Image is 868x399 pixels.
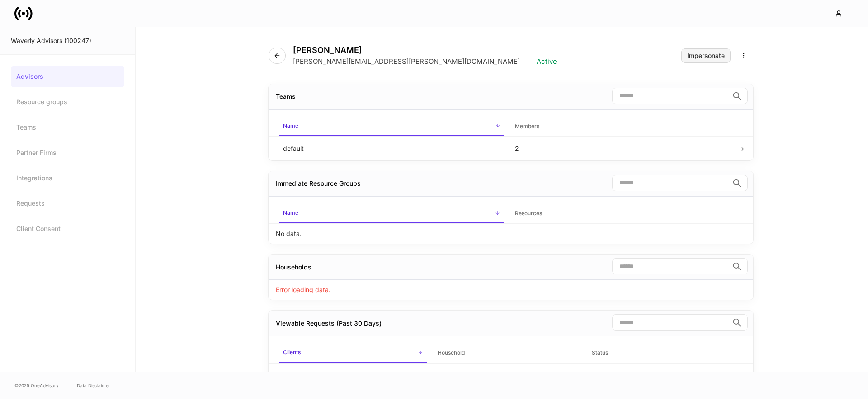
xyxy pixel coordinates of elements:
td: [PERSON_NAME], [PERSON_NAME] [276,363,430,387]
div: Impersonate [687,53,725,59]
td: 2 [508,136,740,160]
p: Error loading data. [276,285,330,294]
h6: Name [283,208,298,217]
td: completed [585,363,739,387]
p: Active [537,57,557,66]
h6: Status [592,348,608,357]
a: Teams [11,116,124,138]
a: Requests [11,192,124,214]
div: Households [276,263,311,272]
h6: Name [283,121,298,130]
span: © 2025 OneAdvisory [14,382,59,389]
p: No data. [276,229,302,238]
span: Members [511,117,736,136]
td: [PERSON_NAME] and [PERSON_NAME] [430,363,585,387]
a: Client Consent [11,218,124,240]
div: Viewable Requests (Past 30 Days) [276,319,382,328]
div: Immediate Resource Groups [276,179,361,188]
a: Partner Firms [11,142,124,163]
h6: Members [515,122,539,130]
a: Resource groups [11,91,124,113]
span: Name [279,117,504,136]
h4: [PERSON_NAME] [293,45,557,55]
span: Clients [279,343,427,363]
span: Household [434,344,581,362]
p: [PERSON_NAME][EMAIL_ADDRESS][PERSON_NAME][DOMAIN_NAME] [293,57,520,66]
a: Advisors [11,66,124,87]
span: Name [279,204,504,223]
a: Integrations [11,167,124,189]
span: Status [588,344,736,362]
td: default [276,136,508,160]
button: Impersonate [681,48,731,63]
div: Waverly Advisors (100247) [11,36,124,45]
span: Resources [511,204,736,223]
a: Data Disclaimer [77,382,110,389]
p: | [527,57,529,66]
h6: Resources [515,209,542,217]
div: Teams [276,92,296,101]
h6: Clients [283,348,301,356]
h6: Household [438,348,465,357]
